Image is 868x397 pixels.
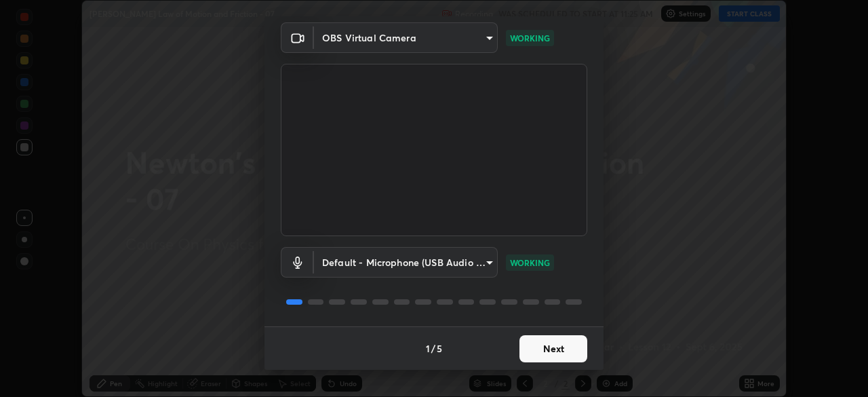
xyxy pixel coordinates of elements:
p: WORKING [510,257,550,269]
p: WORKING [510,32,550,44]
h4: 1 [426,341,430,356]
button: Next [519,335,587,362]
h4: 5 [437,341,442,356]
div: OBS Virtual Camera [314,247,498,278]
div: OBS Virtual Camera [314,22,498,53]
h4: / [431,341,435,356]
